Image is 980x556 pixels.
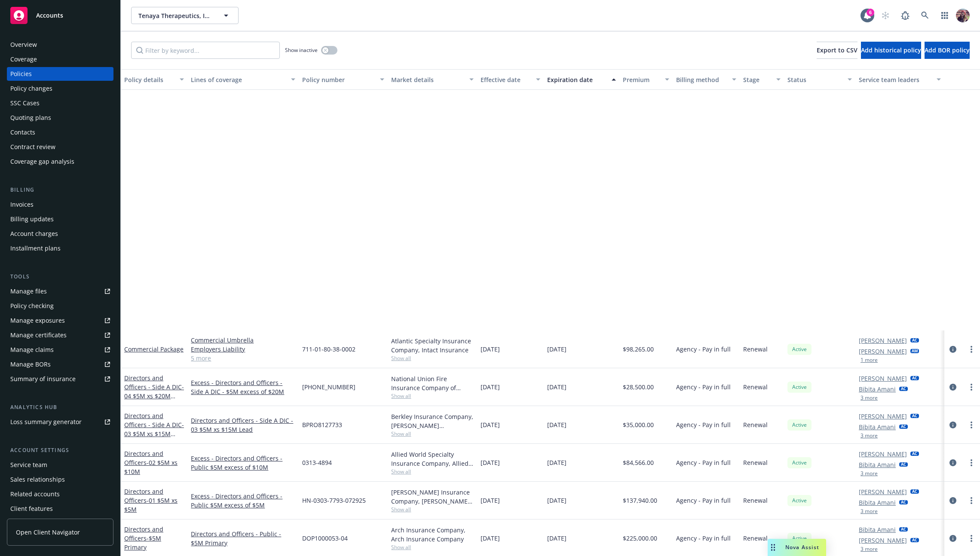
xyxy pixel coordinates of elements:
[191,378,295,396] a: Excess - Directors and Officers - Side A DIC - $5M excess of $20M
[191,354,295,363] a: 5 more
[547,75,606,84] div: Expiration date
[191,75,286,84] div: Lines of coverage
[859,412,907,421] a: [PERSON_NAME]
[916,7,934,24] a: Search
[948,495,958,506] a: circleInformation
[859,460,896,469] a: Bibita Amani
[948,382,958,392] a: circleInformation
[391,75,464,84] div: Market details
[623,534,657,543] span: $225,000.00
[10,140,55,154] div: Contract review
[740,69,784,90] button: Stage
[859,449,907,458] a: [PERSON_NAME]
[7,140,113,154] a: Contract review
[124,383,184,409] span: - 04 $5M xs $20M Excess
[477,69,544,90] button: Effective date
[676,382,731,391] span: Agency - Pay in full
[676,75,726,84] div: Billing method
[124,449,178,476] a: Directors and Officers
[966,495,977,506] a: more
[191,416,295,434] a: Directors and Officers - Side A DIC - 03 $5M xs $15M Lead
[861,547,878,552] button: 3 more
[859,336,907,345] a: [PERSON_NAME]
[302,458,332,467] span: 0313-4894
[391,488,473,506] div: [PERSON_NAME] Insurance Company, [PERSON_NAME] Insurance Group
[10,343,54,357] div: Manage claims
[623,496,657,505] span: $137,940.00
[481,458,500,467] span: [DATE]
[481,420,500,429] span: [DATE]
[302,534,348,543] span: DOP1000053-04
[391,336,473,354] div: Atlantic Specialty Insurance Company, Intact Insurance
[7,272,113,281] div: Tools
[302,496,366,505] span: HN-0303-7793-072925
[743,458,768,467] span: Renewal
[7,96,113,110] a: SSC Cases
[859,536,907,545] a: [PERSON_NAME]
[897,7,914,24] a: Report a Bug
[191,345,295,354] a: Employers Liability
[859,347,907,356] a: [PERSON_NAME]
[966,420,977,430] a: more
[191,492,295,510] a: Excess - Directors and Officers - Public $5M excess of $5M
[7,212,113,226] a: Billing updates
[7,314,113,327] a: Manage exposures
[676,534,731,543] span: Agency - Pay in full
[10,328,67,342] div: Manage certificates
[299,69,388,90] button: Policy number
[676,458,731,467] span: Agency - Pay in full
[7,415,113,429] a: Loss summary generator
[791,383,808,391] span: Active
[10,52,37,66] div: Coverage
[124,458,178,476] span: - 02 $5M xs $10M
[855,69,944,90] button: Service team leaders
[388,69,477,90] button: Market details
[743,534,768,543] span: Renewal
[956,9,970,22] img: photo
[124,487,178,513] a: Directors and Officers
[7,473,113,486] a: Sales relationships
[138,11,213,20] span: Tenaya Therapeutics, Inc.
[302,345,355,354] span: 711-01-80-38-0002
[7,446,113,455] div: Account settings
[948,458,958,468] a: circleInformation
[7,357,113,371] a: Manage BORs
[191,336,295,345] a: Commercial Umbrella
[768,539,826,556] button: Nova Assist
[623,75,660,84] div: Premium
[391,392,473,400] span: Show all
[10,111,51,125] div: Quoting plans
[877,7,894,24] a: Start snowing
[124,75,175,84] div: Policy details
[10,198,34,211] div: Invoices
[131,7,239,24] button: Tenaya Therapeutics, Inc.
[859,75,931,84] div: Service team leaders
[7,328,113,342] a: Manage certificates
[7,155,113,168] a: Coverage gap analysis
[861,357,878,363] button: 1 more
[124,374,184,409] a: Directors and Officers - Side A DIC
[191,454,295,472] a: Excess - Directors and Officers - Public $5M excess of $10M
[547,345,567,354] span: [DATE]
[547,382,567,391] span: [DATE]
[36,12,63,19] span: Accounts
[791,345,808,353] span: Active
[936,7,953,24] a: Switch app
[966,382,977,392] a: more
[7,343,113,357] a: Manage claims
[302,75,375,84] div: Policy number
[285,46,318,54] span: Show inactive
[859,374,907,383] a: [PERSON_NAME]
[10,458,47,472] div: Service team
[859,385,896,394] a: Bibita Amani
[10,284,47,298] div: Manage files
[544,69,619,90] button: Expiration date
[10,82,52,95] div: Policy changes
[859,487,907,496] a: [PERSON_NAME]
[391,506,473,513] span: Show all
[10,241,61,255] div: Installment plans
[817,46,857,54] span: Export to CSV
[547,534,567,543] span: [DATE]
[10,125,35,139] div: Contacts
